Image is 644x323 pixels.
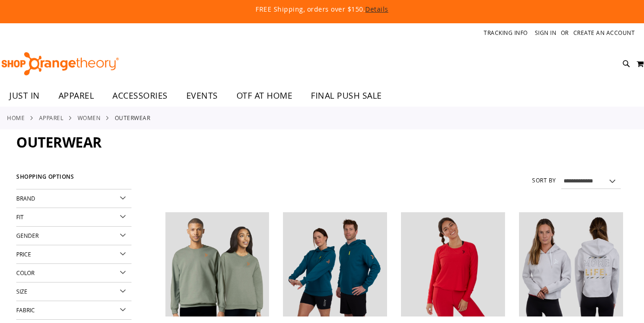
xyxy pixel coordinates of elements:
[165,212,269,318] a: Unisex Midweight Sweatshirt
[519,212,623,316] img: Product image for Womens Fleece Crop Hoodie
[165,212,269,316] img: Unisex Midweight Sweatshirt
[311,85,382,106] span: FINAL PUSH SALE
[16,250,31,258] span: Price
[532,176,556,184] label: Sort By
[573,29,635,37] a: Create an Account
[16,195,35,202] span: Brand
[78,114,101,122] a: WOMEN
[16,208,131,227] div: Fit
[401,212,505,318] a: Product image for Beyond Yoga Featherweight Daydreamer Pullover
[16,169,131,189] strong: Shopping Options
[237,85,293,106] span: OTF AT HOME
[16,227,131,245] div: Gender
[519,212,623,318] a: Product image for Womens Fleece Crop Hoodie
[16,189,131,208] div: Brand
[16,264,131,283] div: Color
[59,85,94,106] span: APPAREL
[16,245,131,264] div: Price
[16,232,39,239] span: Gender
[401,212,505,316] img: Product image for Beyond Yoga Featherweight Daydreamer Pullover
[49,85,104,106] a: APPAREL
[283,212,387,316] img: Unisex Fleece Minimalist Pocket Hoodie
[16,301,131,320] div: Fabric
[9,85,40,106] span: JUST IN
[484,29,528,37] a: Tracking Info
[16,269,34,276] span: Color
[7,114,25,122] a: Home
[16,213,24,221] span: Fit
[535,29,557,37] a: Sign In
[103,85,177,107] a: ACCESSORIES
[16,306,35,314] span: Fabric
[283,212,387,318] a: Unisex Fleece Minimalist Pocket Hoodie
[302,85,391,107] a: FINAL PUSH SALE
[177,85,227,107] a: EVENTS
[227,85,302,107] a: OTF AT HOME
[43,5,601,14] p: FREE Shipping, orders over $150.
[365,5,388,13] a: Details
[16,133,102,152] span: Outerwear
[115,114,151,122] strong: Outerwear
[186,85,218,106] span: EVENTS
[112,85,168,106] span: ACCESSORIES
[16,283,131,301] div: Size
[16,288,27,295] span: Size
[39,114,64,122] a: APPAREL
